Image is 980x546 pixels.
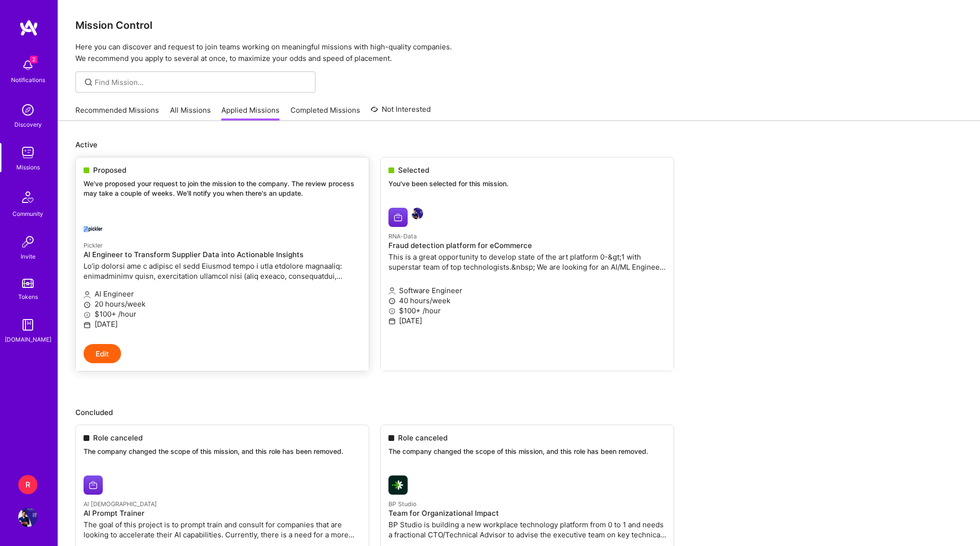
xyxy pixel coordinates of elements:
img: User Avatar [18,508,37,527]
a: Not Interested [371,104,431,121]
p: AI Engineer [84,289,361,299]
a: Completed Missions [290,105,360,121]
a: Recommended Missions [75,105,159,121]
i: icon Applicant [84,291,91,298]
img: logo [19,19,38,36]
div: Tokens [18,292,38,302]
span: 2 [30,56,37,63]
p: We've proposed your request to join the mission to the company. The review process may take a cou... [84,179,361,198]
img: Invite [18,232,37,251]
div: Discovery [14,119,42,130]
p: Concluded [75,407,963,417]
img: AI Prophets company logo [84,475,103,495]
img: tokens [22,279,34,288]
img: Community [16,186,39,209]
img: guide book [18,315,37,334]
div: Notifications [11,75,45,85]
p: The goal of this project is to prompt train and consult for companies that are looking to acceler... [84,520,361,540]
p: Here you can discover and request to join teams working on meaningful missions with high-quality ... [75,41,963,64]
img: teamwork [18,143,37,162]
input: Find Mission... [95,77,308,87]
small: Pickler [84,242,103,249]
p: 20 hours/week [84,299,361,309]
button: Edit [84,344,121,363]
a: Applied Missions [221,105,279,121]
p: Lo’ip dolorsi ame c adipisc el sedd Eiusmod tempo i utla etdolore magnaaliq: enimadminimv quisn, ... [84,261,361,281]
img: Pickler company logo [84,217,103,236]
span: Role canceled [93,433,143,443]
img: discovery [18,100,37,119]
h4: AI Prompt Trainer [84,509,361,518]
div: Missions [16,162,40,172]
i: icon Calendar [84,321,91,329]
div: [DOMAIN_NAME] [5,334,51,344]
h4: AI Engineer to Transform Supplier Data into Actionable Insights [84,250,361,259]
p: The company changed the scope of this mission, and this role has been removed. [84,447,361,456]
div: Invite [21,251,36,261]
i: icon Clock [84,301,91,309]
p: Active [75,140,963,150]
a: Pickler company logoPicklerAI Engineer to Transform Supplier Data into Actionable InsightsLo’ip d... [76,209,369,344]
i: icon SearchGrey [83,77,94,88]
i: icon MoneyGray [84,311,91,319]
p: [DATE] [84,319,361,329]
img: bell [18,56,37,75]
div: Community [12,209,43,219]
a: All Missions [170,105,211,121]
a: User Avatar [16,508,40,527]
p: $100+ /hour [84,309,361,319]
small: AI [DEMOGRAPHIC_DATA] [84,500,157,508]
div: R [18,475,37,494]
a: R [16,475,40,494]
span: Proposed [93,165,126,175]
h3: Mission Control [75,19,963,31]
